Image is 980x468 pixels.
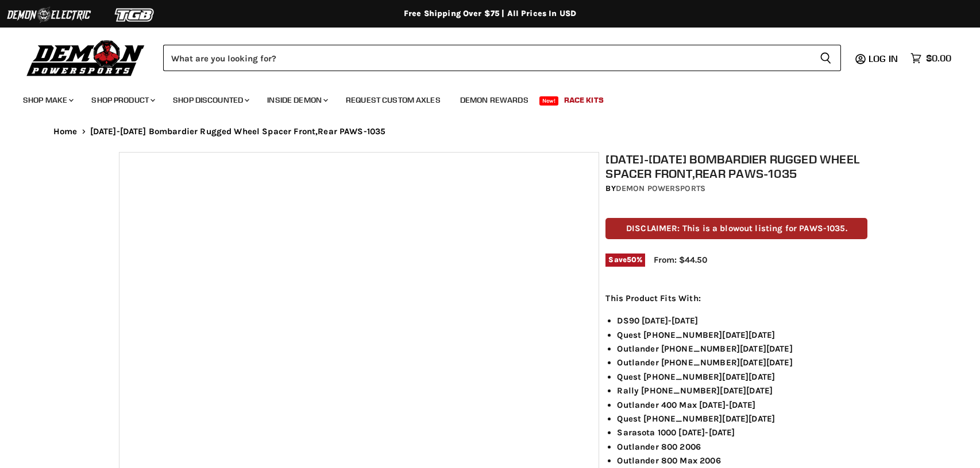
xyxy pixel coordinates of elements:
button: Search [811,45,841,71]
form: Product [163,45,841,71]
span: 50 [627,255,636,264]
span: Save % [605,253,645,266]
a: Shop Make [14,88,80,112]
li: Rally [PHONE_NUMBER][DATE][DATE] [617,384,867,397]
a: Shop Discounted [164,88,256,112]
ul: Main menu [14,84,948,112]
li: Outlander 400 Max [DATE]-[DATE] [617,398,867,412]
a: Inside Demon [258,88,335,112]
li: Sarasota 1000 [DATE]-[DATE] [617,426,867,439]
a: Log in [863,53,905,64]
span: $0.00 [926,53,951,64]
img: Demon Electric Logo 2 [6,4,92,26]
a: Request Custom Axles [337,88,449,112]
a: Shop Product [83,88,162,112]
div: by [605,182,867,195]
input: Search [163,45,811,71]
li: Quest [PHONE_NUMBER][DATE][DATE] [617,412,867,426]
a: Demon Powersports [616,184,705,193]
img: Demon Powersports [23,37,149,78]
li: Outlander [PHONE_NUMBER][DATE][DATE] [617,342,867,356]
li: Quest [PHONE_NUMBER][DATE][DATE] [617,328,867,342]
nav: Breadcrumbs [30,127,950,136]
li: DS90 [DATE]-[DATE] [617,314,867,327]
a: Race Kits [555,88,612,112]
li: Outlander 800 2006 [617,440,867,454]
img: TGB Logo 2 [92,4,178,26]
h1: [DATE]-[DATE] Bombardier Rugged Wheel Spacer Front,Rear PAWS-1035 [605,152,867,181]
p: This Product Fits With: [605,291,867,305]
span: From: $44.50 [654,255,707,265]
a: Demon Rewards [452,88,537,112]
li: Outlander [PHONE_NUMBER][DATE][DATE] [617,356,867,369]
a: $0.00 [905,50,957,67]
li: Outlander 800 Max 2006 [617,454,867,467]
span: Log in [869,53,898,64]
div: Free Shipping Over $75 | All Prices In USD [30,9,950,19]
a: Home [53,127,78,136]
span: [DATE]-[DATE] Bombardier Rugged Wheel Spacer Front,Rear PAWS-1035 [90,127,386,136]
li: Quest [PHONE_NUMBER][DATE][DATE] [617,370,867,384]
p: DISCLAIMER: This is a blowout listing for PAWS-1035. [605,218,867,239]
span: New! [539,96,559,106]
